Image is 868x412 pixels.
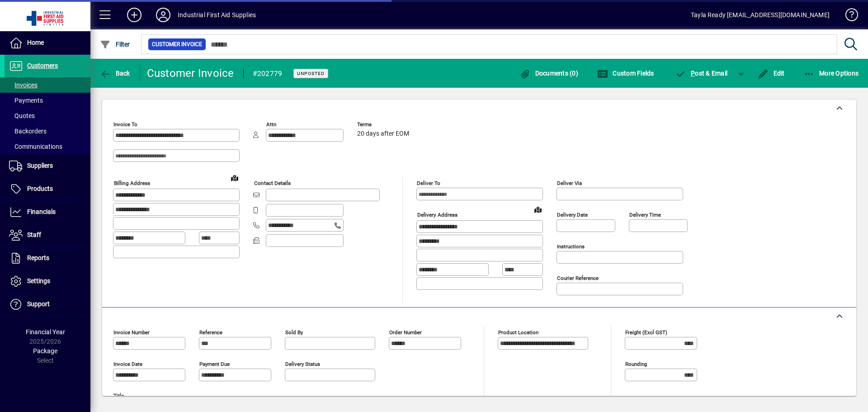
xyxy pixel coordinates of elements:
[691,8,830,22] div: Tayla Ready [EMAIL_ADDRESS][DOMAIN_NAME]
[5,293,90,316] a: Support
[199,329,222,336] mat-label: Reference
[27,185,53,192] span: Products
[100,70,130,77] span: Back
[755,65,787,81] button: Edit
[9,81,38,89] span: Invoices
[557,212,588,218] mat-label: Delivery date
[498,329,538,336] mat-label: Product location
[98,36,132,52] button: Filter
[9,97,43,104] span: Payments
[5,224,90,246] a: Staff
[517,65,580,81] button: Documents (0)
[5,270,90,293] a: Settings
[5,77,90,93] a: Invoices
[389,329,422,336] mat-label: Order number
[531,202,545,217] a: View on map
[113,121,137,128] mat-label: Invoice To
[27,277,50,284] span: Settings
[5,155,90,177] a: Suppliers
[227,170,242,185] a: View on map
[33,347,57,355] span: Package
[417,180,440,186] mat-label: Deliver To
[253,66,283,81] div: #202779
[557,180,582,186] mat-label: Deliver via
[5,201,90,223] a: Financials
[27,208,56,215] span: Financials
[178,8,256,22] div: Industrial First Aid Supplies
[625,329,667,336] mat-label: Freight (excl GST)
[100,41,130,48] span: Filter
[597,70,654,77] span: Custom Fields
[557,243,585,250] mat-label: Instructions
[27,62,58,69] span: Customers
[285,329,303,336] mat-label: Sold by
[758,70,785,77] span: Edit
[120,7,149,23] button: Add
[113,361,142,367] mat-label: Invoice date
[5,32,90,54] a: Home
[27,162,53,169] span: Suppliers
[90,65,140,81] app-page-header-button: Back
[297,71,325,76] span: Unposted
[152,40,202,49] span: Customer Invoice
[26,328,65,336] span: Financial Year
[5,108,90,123] a: Quotes
[557,275,599,281] mat-label: Courier Reference
[5,247,90,270] a: Reports
[595,65,656,81] button: Custom Fields
[27,231,41,238] span: Staff
[27,300,50,308] span: Support
[357,130,409,137] span: 20 days after EOM
[285,361,320,367] mat-label: Delivery status
[519,70,578,77] span: Documents (0)
[27,39,44,46] span: Home
[9,112,35,119] span: Quotes
[5,178,90,200] a: Products
[691,70,695,77] span: P
[199,361,230,367] mat-label: Payment due
[5,123,90,139] a: Backorders
[27,254,49,261] span: Reports
[9,143,62,150] span: Communications
[675,70,728,77] span: ost & Email
[147,66,234,81] div: Customer Invoice
[802,65,861,81] button: More Options
[671,65,732,81] button: Post & Email
[5,139,90,154] a: Communications
[629,212,661,218] mat-label: Delivery time
[266,121,276,128] mat-label: Attn
[804,70,859,77] span: More Options
[9,128,47,135] span: Backorders
[149,7,178,23] button: Profile
[625,361,647,367] mat-label: Rounding
[5,93,90,108] a: Payments
[357,122,411,128] span: Terms
[113,329,150,336] mat-label: Invoice number
[113,393,124,399] mat-label: Title
[839,2,857,31] a: Knowledge Base
[98,65,132,81] button: Back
